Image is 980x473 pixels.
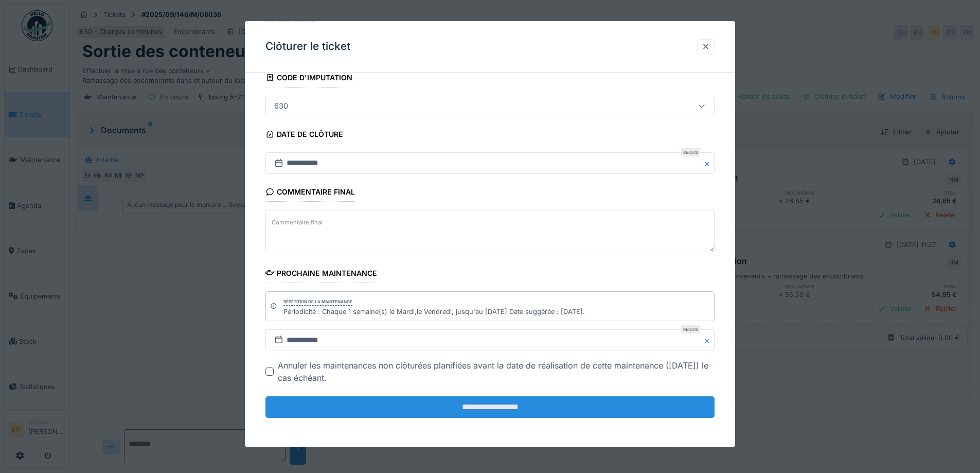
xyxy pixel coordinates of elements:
div: Périodicité : Chaque 1 semaine(s) le Mardi,le Vendredi, jusqu'au [DATE] Date suggérée : [DATE]. [283,307,585,317]
div: Répétition de la maintenance [283,299,352,306]
button: Close [703,329,715,351]
div: Requis [681,325,700,334]
label: Commentaire final [270,216,325,229]
div: Requis [681,149,700,157]
button: Close [703,153,715,174]
div: Annuler les maintenances non clôturées planifiées avant la date de réalisation de cette maintenan... [278,359,715,384]
div: 630 [270,101,292,112]
div: Date de clôture [265,127,343,145]
div: Code d'imputation [265,70,352,87]
div: Commentaire final [265,185,355,202]
div: Prochaine maintenance [265,266,377,283]
h3: Clôturer le ticket [265,40,350,53]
